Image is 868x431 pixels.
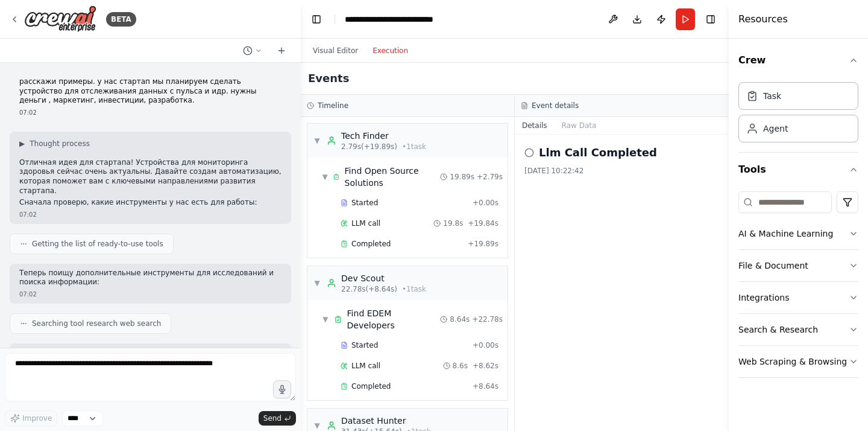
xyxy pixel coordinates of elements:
[345,165,441,189] div: Find Open Source Solutions
[32,239,163,249] span: Getting the list of ready-to-use tools
[402,284,426,294] span: • 1 task
[738,218,858,249] button: AI & Machine Learning
[351,361,380,371] span: LLM call
[318,101,348,110] h3: Timeline
[738,187,858,388] div: Tools
[273,380,291,398] button: Click to speak your automation idea
[19,139,90,148] button: ▶Thought process
[738,77,858,152] div: Crew
[263,413,281,423] span: Send
[32,319,161,328] span: Searching tool research web search
[19,139,25,148] span: ▶
[738,346,858,377] button: Web Scraping & Browsing
[738,12,788,27] h4: Resources
[308,11,325,28] button: Hide left sidebar
[351,198,378,208] span: Started
[22,413,52,423] span: Improve
[468,219,498,228] span: + 19.84s
[450,314,470,324] span: 8.64s
[341,130,426,142] div: Tech Finder
[738,250,858,281] button: File & Document
[477,172,503,182] span: + 2.79s
[19,108,281,117] div: 07:02
[351,239,391,249] span: Completed
[473,198,498,208] span: + 0.00s
[238,43,267,58] button: Switch to previous chat
[19,77,281,106] p: расскажи примеры. у нас стартап мы планируем сделать устройство для отслеживания данных с пульса ...
[322,314,329,324] span: ▼
[313,421,321,430] span: ▼
[472,314,503,324] span: + 22.78s
[473,382,498,391] span: + 8.64s
[738,153,858,187] button: Tools
[345,13,433,25] nav: breadcrumb
[24,5,96,33] img: Logo
[259,411,296,426] button: Send
[443,219,463,228] span: 19.8s
[738,43,858,77] button: Crew
[524,166,719,176] div: [DATE] 10:22:42
[738,282,858,313] button: Integrations
[19,158,281,196] p: Отличная идея для стартапа! Устройства для мониторинга здоровья сейчас очень актуальны. Давайте с...
[453,361,468,371] span: 8.6s
[19,198,281,208] p: Сначала проверю, какие инструменты у нас есть для работы:
[308,70,349,87] h2: Events
[341,415,431,427] div: Dataset Hunter
[763,90,781,102] div: Task
[106,12,136,27] div: BETA
[351,340,378,350] span: Started
[272,43,291,58] button: Start a new chat
[539,144,657,161] h2: Llm Call Completed
[313,278,321,288] span: ▼
[351,219,380,228] span: LLM call
[306,43,365,58] button: Visual Editor
[5,410,57,426] button: Improve
[468,239,498,249] span: + 19.89s
[473,340,498,350] span: + 0.00s
[763,123,788,135] div: Agent
[313,136,321,145] span: ▼
[351,382,391,391] span: Completed
[341,272,426,284] div: Dev Scout
[30,139,90,148] span: Thought process
[402,142,426,152] span: • 1 task
[341,284,397,294] span: 22.78s (+8.64s)
[515,117,555,134] button: Details
[450,172,474,182] span: 19.89s
[702,11,719,28] button: Hide right sidebar
[19,290,281,299] div: 07:02
[532,101,579,110] h3: Event details
[19,269,281,287] p: Теперь поищу дополнительные инструменты для исследований и поиска информации:
[473,361,498,371] span: + 8.62s
[365,43,415,58] button: Execution
[555,117,604,134] button: Raw Data
[322,172,328,182] span: ▼
[341,142,397,152] span: 2.79s (+19.89s)
[738,314,858,345] button: Search & Research
[19,210,281,219] div: 07:02
[347,307,441,331] div: Find EDEM Developers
